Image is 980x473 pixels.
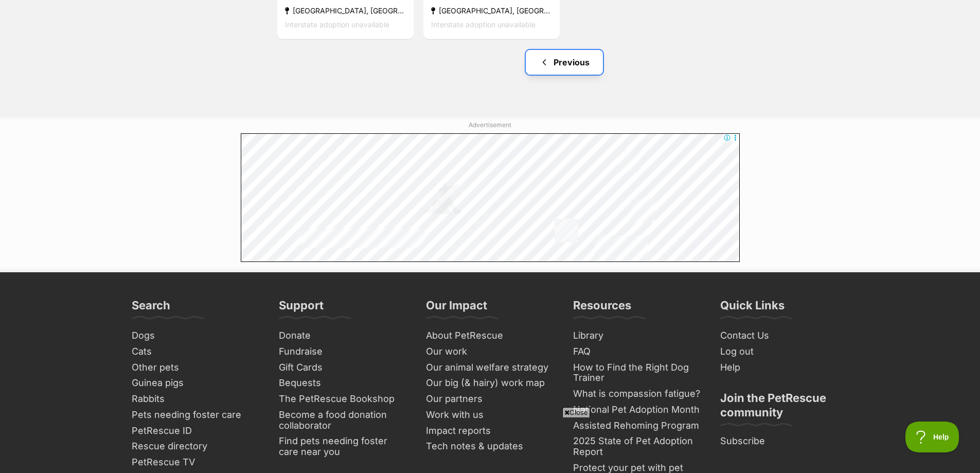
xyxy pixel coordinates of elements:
a: Work with us [422,407,559,423]
span: Interstate adoption unavailable [431,21,536,29]
h3: Quick Links [720,298,785,319]
a: Subscribe [716,433,853,449]
a: Our animal welfare strategy [422,360,559,376]
a: Bequests [275,375,412,391]
a: Help [716,360,853,376]
span: Close [562,407,590,417]
a: What is compassion fatigue? [569,386,706,402]
a: Donate [275,328,412,344]
a: National Pet Adoption Month [569,402,706,418]
nav: Pagination [276,50,853,75]
a: FAQ [569,344,706,360]
a: Our work [422,344,559,360]
a: Guinea pigs [128,375,264,391]
a: How to Find the Right Dog Trainer [569,360,706,386]
a: Our partners [422,391,559,407]
a: Fundraise [275,344,412,360]
h3: Join the PetRescue community [720,391,849,426]
h3: Our Impact [426,298,487,319]
h3: Support [279,298,324,319]
div: [GEOGRAPHIC_DATA], [GEOGRAPHIC_DATA] [285,4,406,18]
a: Become a food donation collaborator [275,407,412,433]
a: Our big (& hairy) work map [422,375,559,391]
iframe: Help Scout Beacon - Open [905,422,959,452]
h3: Resources [573,298,631,319]
div: [GEOGRAPHIC_DATA], [GEOGRAPHIC_DATA] [431,4,552,18]
a: Contact Us [716,328,853,344]
a: Rabbits [128,391,264,407]
a: Library [569,328,706,344]
span: Interstate adoption unavailable [285,21,389,29]
a: Rescue directory [128,439,264,454]
a: Cats [128,344,264,360]
a: About PetRescue [422,328,559,344]
a: Previous page [526,50,603,75]
a: Log out [716,344,853,360]
a: Pets needing foster care [128,407,264,423]
a: Other pets [128,360,264,376]
iframe: Advertisement [241,422,740,468]
h3: Search [132,298,170,319]
a: The PetRescue Bookshop [275,391,412,407]
a: Gift Cards [275,360,412,376]
a: PetRescue TV [128,454,264,470]
iframe: Advertisement [241,133,740,262]
a: Dogs [128,328,264,344]
a: PetRescue ID [128,423,264,439]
